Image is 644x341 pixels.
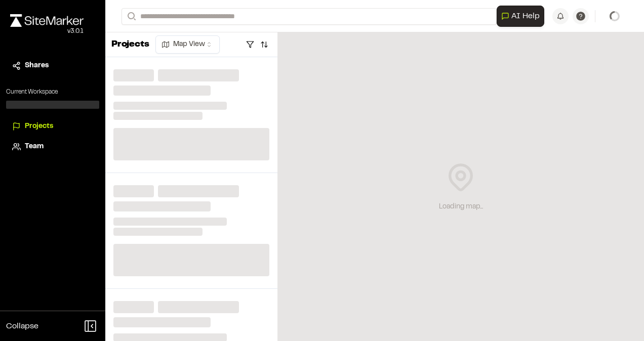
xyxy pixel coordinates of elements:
[25,141,44,152] span: Team
[439,201,483,212] div: Loading map...
[511,10,540,22] span: AI Help
[12,60,93,71] a: Shares
[25,60,49,71] span: Shares
[497,6,544,27] button: Open AI Assistant
[497,6,548,27] div: Open AI Assistant
[6,88,99,97] p: Current Workspace
[111,38,149,52] p: Projects
[12,141,93,152] a: Team
[10,27,84,36] div: Oh geez...please don't...
[12,121,93,132] a: Projects
[6,320,38,332] span: Collapse
[122,8,140,25] button: Search
[10,14,84,27] img: rebrand.png
[25,121,53,132] span: Projects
